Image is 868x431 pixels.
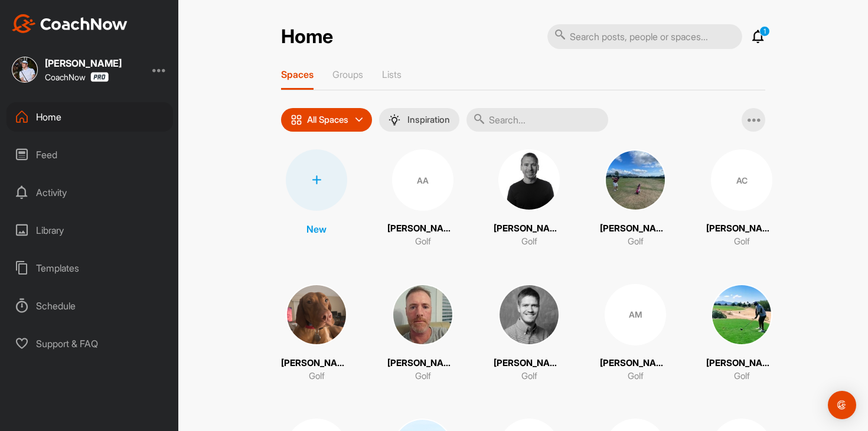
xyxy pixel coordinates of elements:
img: square_69e7ce49b8ac85affed7bcbb6ba4170a.jpg [12,57,38,83]
p: [PERSON_NAME] [706,357,777,370]
a: [PERSON_NAME]Golf [494,149,564,249]
p: Golf [628,235,644,249]
p: [PERSON_NAME] [600,222,671,236]
p: Golf [415,370,431,383]
div: Open Intercom Messenger [828,391,856,419]
a: [PERSON_NAME]Golf [706,284,777,383]
p: [PERSON_NAME] [387,357,458,370]
p: [PERSON_NAME] [387,222,458,236]
a: [PERSON_NAME]Golf [600,149,671,249]
input: Search posts, people or spaces... [547,24,742,49]
p: Spaces [281,68,314,80]
img: square_4ad7f1488764088b47349a2f3e8be983.jpg [498,149,560,211]
p: Golf [734,370,750,383]
img: square_5d5ea3900045a32c5f0e14723a918235.jpg [498,284,560,345]
p: All Spaces [307,115,348,125]
img: square_a7f8f94edf1f42e2f99f1870060b0499.jpg [392,284,453,345]
p: Golf [309,370,325,383]
a: [PERSON_NAME]Golf [494,284,564,383]
p: [PERSON_NAME] [494,357,564,370]
img: CoachNow Pro [90,72,109,82]
p: Golf [521,235,537,249]
a: [PERSON_NAME]Golf [387,284,458,383]
p: Golf [734,235,750,249]
div: Schedule [6,291,173,321]
p: Inspiration [407,115,450,125]
a: [PERSON_NAME]Golf [281,284,352,383]
img: square_eec0f594bafd57d3833894f68a3a4b55.jpg [286,284,347,345]
p: 1 [759,26,770,37]
a: AM[PERSON_NAME]Golf [600,284,671,383]
p: Groups [332,68,363,80]
h2: Home [281,25,333,48]
div: [PERSON_NAME] [45,58,122,68]
p: [PERSON_NAME] [494,222,564,236]
img: icon [291,114,302,126]
div: AA [392,149,453,211]
div: Library [6,215,173,245]
input: Search... [466,108,608,132]
p: Golf [521,370,537,383]
img: square_b00858370602f481b2a27c50c729950e.jpg [605,149,666,211]
div: Support & FAQ [6,329,173,358]
p: Lists [382,68,402,80]
div: Activity [6,178,173,207]
div: Home [6,102,173,132]
p: [PERSON_NAME] [600,357,671,370]
p: New [306,222,327,236]
div: Feed [6,140,173,169]
p: [PERSON_NAME] [706,222,777,236]
a: AC[PERSON_NAME]Golf [706,149,777,249]
p: Golf [628,370,644,383]
img: menuIcon [389,114,400,126]
img: CoachNow [12,14,128,33]
p: [PERSON_NAME] [281,357,352,370]
p: Golf [415,235,431,249]
div: Templates [6,253,173,283]
div: AC [711,149,772,211]
img: square_56740f6eb7669d56b777449353fdbc6e.jpg [711,284,772,345]
div: CoachNow [45,72,109,82]
a: AA[PERSON_NAME]Golf [387,149,458,249]
div: AM [605,284,666,345]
